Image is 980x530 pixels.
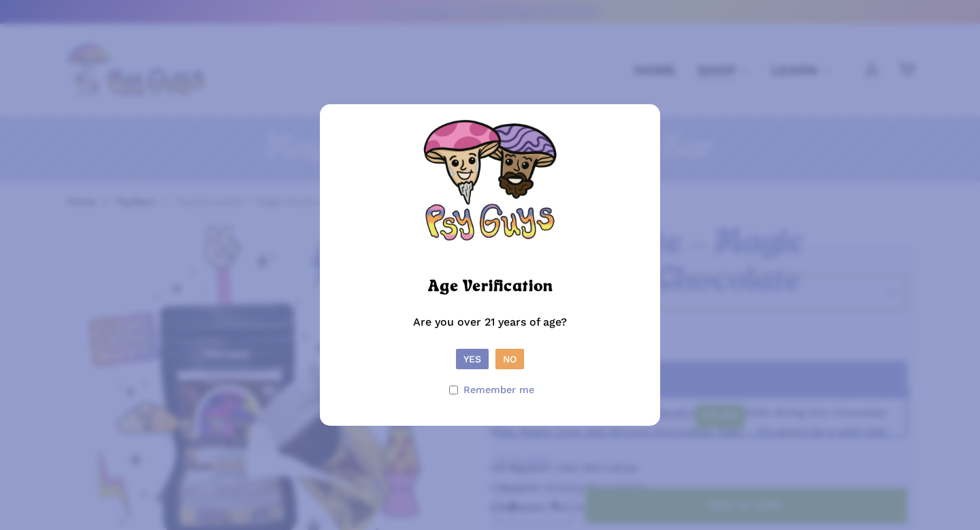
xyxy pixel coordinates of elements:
img: Psy Guys Logo [422,118,558,254]
input: Remember me [449,386,458,394]
button: No [495,349,524,369]
h2: Age Verification [428,272,553,302]
span: Remember me [463,380,534,400]
p: Are you over 21 years of age? [333,313,647,349]
button: Yes [456,349,489,369]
